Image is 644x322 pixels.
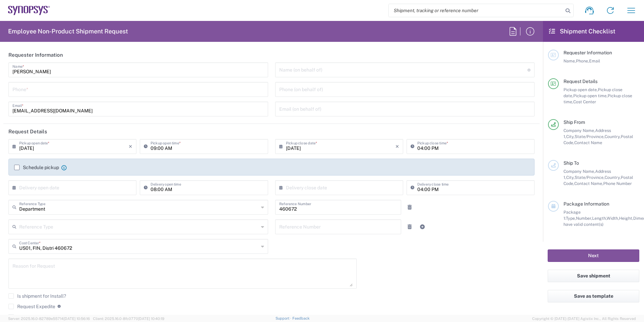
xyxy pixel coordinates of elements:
span: City, [566,134,575,139]
label: Request Expedite [8,304,55,309]
label: Is shipment for Install? [8,293,66,299]
button: Next [548,249,639,262]
span: Contact Name [574,140,602,145]
span: Company Name, [563,128,595,133]
a: Feedback [292,316,310,320]
span: Width, [607,216,619,221]
label: Return label required [8,314,62,320]
span: Server: 2025.16.0-82789e55714 [8,317,90,321]
span: Company Name, [563,169,595,174]
h2: Shipment Checklist [549,27,615,35]
span: Requester Information [563,50,612,55]
button: Save as template [548,290,639,302]
span: State/Province, [575,134,605,139]
span: Pickup open date, [563,87,598,92]
button: Save shipment [548,270,639,282]
label: Schedule pickup [14,165,59,170]
a: Add Reference [418,222,427,232]
a: Remove Reference [405,222,414,232]
span: Contact Name, [574,181,603,186]
span: Height, [619,216,633,221]
span: Client: 2025.16.0-8fc0770 [93,317,164,321]
span: [DATE] 10:56:16 [64,317,90,321]
i: × [395,141,399,152]
h2: Requester Information [8,52,63,58]
span: Package Information [563,201,609,207]
span: Country, [605,175,621,180]
span: Email [589,58,600,63]
span: [DATE] 10:40:19 [138,317,164,321]
span: Name, [563,58,576,63]
span: Package 1: [563,210,581,221]
a: Remove Reference [405,203,414,212]
span: Country, [605,134,621,139]
a: Support [276,316,292,320]
span: Length, [592,216,607,221]
h2: Request Details [8,128,47,135]
span: State/Province, [575,175,605,180]
span: Phone, [576,58,589,63]
span: Request Details [563,79,598,84]
span: Cost Center [573,99,596,104]
span: Copyright © [DATE]-[DATE] Agistix Inc., All Rights Reserved [532,316,636,322]
span: Pickup open time, [573,93,608,98]
h2: Employee Non-Product Shipment Request [8,27,128,35]
input: Shipment, tracking or reference number [389,4,563,17]
span: Ship From [563,119,585,125]
span: Phone Number [603,181,632,186]
span: Type, [566,216,576,221]
span: Ship To [563,160,579,166]
span: City, [566,175,575,180]
i: × [129,141,132,152]
span: Number, [576,216,592,221]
